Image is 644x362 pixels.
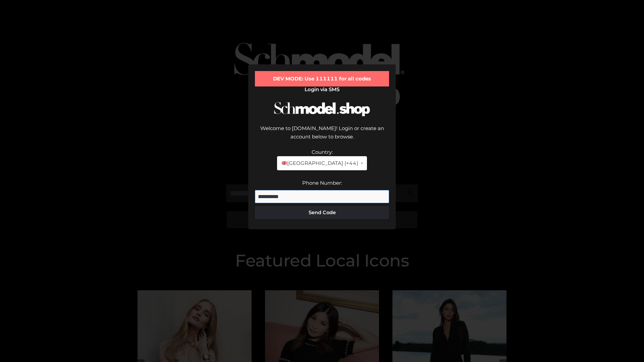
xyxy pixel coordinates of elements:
[255,206,389,219] button: Send Code
[255,124,389,148] div: Welcome to [DOMAIN_NAME]! Login or create an account below to browse.
[255,86,389,93] h2: Login via SMS
[281,159,358,168] span: [GEOGRAPHIC_DATA] (+44)
[282,161,287,166] img: 🇬🇧
[312,149,333,155] label: Country:
[255,71,389,86] div: DEV MODE: Use 111111 for all codes
[272,96,372,122] img: Schmodel Logo
[302,180,342,186] label: Phone Number:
